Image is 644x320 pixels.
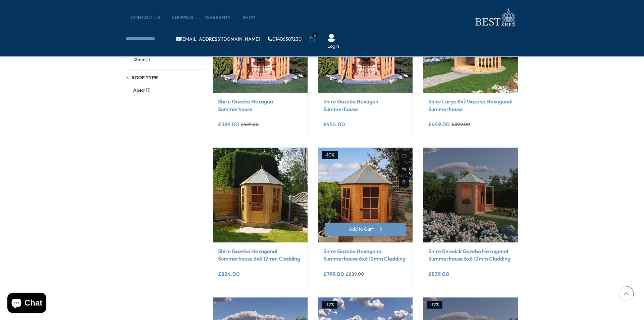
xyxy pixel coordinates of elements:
a: Login [327,43,339,50]
a: CONTACT US [131,14,167,21]
a: Shop [243,14,262,21]
button: 12mm [126,55,150,64]
del: £889.00 [346,272,364,276]
span: 0 [312,33,318,38]
ins: £839.00 [428,271,449,277]
a: Shire Keswick Gazebo Hexagonal Summerhouse 6x6 12mm Cladding [428,247,513,263]
span: Add to Cart [349,227,374,231]
ins: £824.00 [218,271,240,277]
span: (1) [146,57,150,62]
ins: £649.00 [428,122,450,127]
img: Shire Gazebo Hexagonal Summerhouse 6x6 12mm Cladding - Best Shed [318,148,413,242]
del: £809.00 [451,122,470,127]
a: Shire Gazebo Hexagonal Summerhouse 6x6 12mm Cladding [323,247,408,263]
inbox-online-store-chat: Shopify online store chat [5,293,48,315]
a: Shire Gazebo Hexagon Summerhouse [323,98,408,113]
a: [EMAIL_ADDRESS][DOMAIN_NAME] [176,37,260,41]
ins: £799.00 [323,271,344,277]
del: £489.00 [241,122,259,127]
a: Shire Gazebo Hexagon Summerhouse [218,98,303,113]
ins: £389.00 [218,122,239,127]
img: logo [471,7,518,29]
span: Roof Type [131,75,158,81]
a: Shire Gazebo Hexagonal Summerhouse 6x6 12mm Cladding [218,247,303,263]
img: User Icon [327,34,335,42]
a: Shipping [172,14,200,21]
span: (11) [144,87,150,93]
a: Shire Large 8x7 Gazebo Hexagonal Summerhouse [428,98,513,113]
div: -10% [322,151,338,159]
a: 01406307230 [268,37,302,41]
button: Apex [126,85,150,95]
div: -12% [427,301,442,309]
span: Apex [133,87,144,93]
a: Warranty [205,14,237,21]
button: Add to Cart [325,223,406,236]
span: 12mm [133,57,146,62]
a: 0 [308,36,315,43]
div: -12% [322,301,337,309]
ins: £454.00 [323,122,345,127]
